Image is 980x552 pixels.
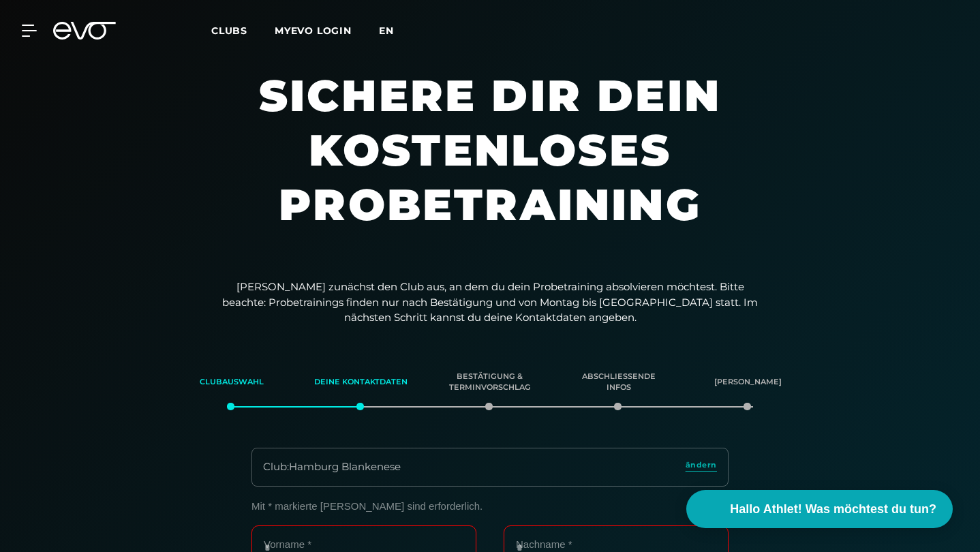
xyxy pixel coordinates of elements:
[379,23,410,39] a: en
[701,364,795,401] div: [PERSON_NAME]
[185,364,279,401] div: Clubauswahl
[686,459,717,471] span: ändern
[730,500,936,519] span: Hallo Athlet! Was möchtest du tun?
[275,25,352,37] a: MYEVO LOGIN
[686,459,717,475] a: ändern
[442,364,537,401] div: Bestätigung & Terminvorschlag
[572,364,667,401] div: Abschließende Infos
[263,459,401,475] div: Club : Hamburg Blankenese
[211,25,247,37] span: Clubs
[251,500,729,512] p: Mit * markierte [PERSON_NAME] sind erforderlich.
[211,24,275,37] a: Clubs
[686,490,953,528] button: Hallo Athlet! Was möchtest du tun?
[379,25,394,37] span: en
[313,364,408,401] div: Deine Kontaktdaten
[217,279,763,326] p: [PERSON_NAME] zunächst den Club aus, an dem du dein Probetraining absolvieren möchtest. Bitte bea...
[177,68,803,259] h1: Sichere dir dein kostenloses Probetraining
